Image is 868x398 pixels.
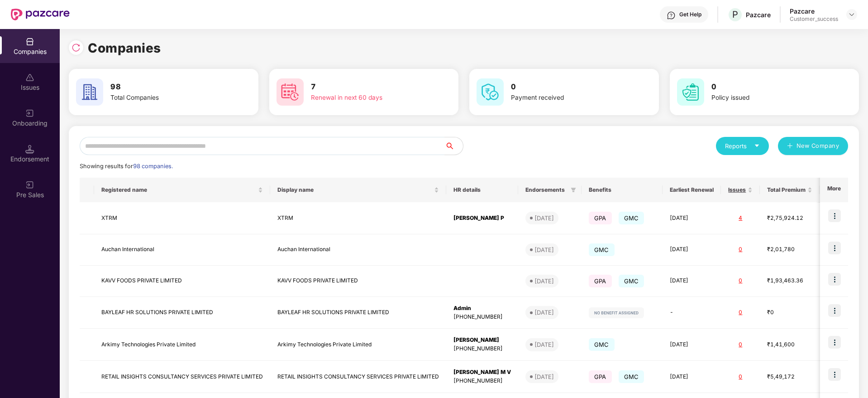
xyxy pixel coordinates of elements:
div: 0 [728,245,753,254]
td: RETAIL INSIGHTS CONSULTANCY SERVICES PRIVATE LIMITED [94,361,270,393]
div: Policy issued [711,93,825,103]
div: 4 [728,214,753,223]
div: ₹0 [767,308,812,317]
span: Registered name [101,186,256,194]
img: svg+xml;base64,PHN2ZyB4bWxucz0iaHR0cDovL3d3dy53My5vcmcvMjAwMC9zdmciIHdpZHRoPSI2MCIgaGVpZ2h0PSI2MC... [477,78,504,106]
td: Arkimy Technologies Private Limited [94,329,270,361]
td: Arkimy Technologies Private Limited [270,329,446,361]
th: Display name [270,178,446,202]
div: Pazcare [790,7,838,15]
td: KAVV FOODS PRIVATE LIMITED [270,266,446,297]
img: svg+xml;base64,PHN2ZyB4bWxucz0iaHR0cDovL3d3dy53My5vcmcvMjAwMC9zdmciIHdpZHRoPSI2MCIgaGVpZ2h0PSI2MC... [76,78,103,106]
span: GPA [589,275,612,287]
img: svg+xml;base64,PHN2ZyBpZD0iSGVscC0zMngzMiIgeG1sbnM9Imh0dHA6Ly93d3cudzMub3JnLzIwMDAvc3ZnIiB3aWR0aD... [667,11,676,20]
td: XTRM [94,202,270,234]
div: [PHONE_NUMBER] [453,313,511,321]
h3: 0 [511,81,625,93]
h3: 98 [110,81,224,93]
span: Total Premium [767,186,806,194]
div: 0 [728,277,753,285]
td: KAVV FOODS PRIVATE LIMITED [94,266,270,297]
div: Payment received [511,93,625,103]
span: P [732,9,738,20]
td: [DATE] [663,202,721,234]
td: Auchan International [270,234,446,266]
div: [PERSON_NAME] M V [453,368,511,377]
td: Auchan International [94,234,270,266]
div: [DATE] [534,277,554,286]
h3: 7 [311,81,425,93]
div: Reports [725,141,760,150]
img: svg+xml;base64,PHN2ZyBpZD0iQ29tcGFuaWVzIiB4bWxucz0iaHR0cDovL3d3dy53My5vcmcvMjAwMC9zdmciIHdpZHRoPS... [25,37,34,46]
img: icon [828,336,841,349]
div: Customer_success [790,15,838,23]
td: [DATE] [663,266,721,297]
h3: 0 [711,81,825,93]
div: Admin [453,304,511,313]
span: GMC [589,338,615,351]
span: Endorsements [525,186,567,194]
img: svg+xml;base64,PHN2ZyB4bWxucz0iaHR0cDovL3d3dy53My5vcmcvMjAwMC9zdmciIHdpZHRoPSIxMjIiIGhlaWdodD0iMj... [589,307,644,318]
div: ₹2,75,924.12 [767,214,812,223]
th: Issues [721,178,760,202]
div: [DATE] [534,308,554,317]
div: [DATE] [534,245,554,254]
img: icon [828,242,841,254]
th: Earliest Renewal [663,178,721,202]
div: [PERSON_NAME] P [453,214,511,223]
div: [PHONE_NUMBER] [453,377,511,385]
img: icon [828,368,841,381]
span: 98 companies. [133,163,173,170]
td: BAYLEAF HR SOLUTIONS PRIVATE LIMITED [94,297,270,329]
span: Showing results for [80,163,173,170]
span: GPA [589,212,612,224]
span: New Company [796,141,839,150]
img: svg+xml;base64,PHN2ZyB3aWR0aD0iMjAiIGhlaWdodD0iMjAiIHZpZXdCb3g9IjAgMCAyMCAyMCIgZmlsbD0ibm9uZSIgeG... [25,180,34,189]
div: 0 [728,340,753,349]
span: Display name [277,186,432,194]
img: svg+xml;base64,PHN2ZyB4bWxucz0iaHR0cDovL3d3dy53My5vcmcvMjAwMC9zdmciIHdpZHRoPSI2MCIgaGVpZ2h0PSI2MC... [277,78,304,106]
img: svg+xml;base64,PHN2ZyBpZD0iUmVsb2FkLTMyeDMyIiB4bWxucz0iaHR0cDovL3d3dy53My5vcmcvMjAwMC9zdmciIHdpZH... [72,43,81,52]
button: plusNew Company [778,137,848,155]
th: Total Premium [760,178,820,202]
th: HR details [446,178,518,202]
td: BAYLEAF HR SOLUTIONS PRIVATE LIMITED [270,297,446,329]
div: Renewal in next 60 days [311,93,425,103]
th: More [820,178,848,202]
span: GPA [589,370,612,383]
td: XTRM [270,202,446,234]
td: [DATE] [663,361,721,393]
h1: Companies [88,38,161,58]
img: svg+xml;base64,PHN2ZyB3aWR0aD0iMTQuNSIgaGVpZ2h0PSIxNC41IiB2aWV3Qm94PSIwIDAgMTYgMTYiIGZpbGw9Im5vbm... [25,145,34,154]
span: plus [787,143,793,150]
div: [DATE] [534,372,554,381]
img: New Pazcare Logo [11,9,70,20]
span: search [444,142,463,150]
span: caret-down [754,143,760,149]
td: - [663,297,721,329]
span: GMC [619,212,644,224]
img: icon [828,209,841,222]
div: Pazcare [746,10,771,19]
div: ₹2,01,780 [767,245,812,254]
span: filter [569,184,578,195]
div: [DATE] [534,340,554,349]
td: RETAIL INSIGHTS CONSULTANCY SERVICES PRIVATE LIMITED [270,361,446,393]
td: [DATE] [663,329,721,361]
span: GMC [589,243,615,256]
div: [PERSON_NAME] [453,336,511,345]
div: 0 [728,308,753,317]
th: Registered name [94,178,270,202]
img: svg+xml;base64,PHN2ZyB3aWR0aD0iMjAiIGhlaWdodD0iMjAiIHZpZXdCb3g9IjAgMCAyMCAyMCIgZmlsbD0ibm9uZSIgeG... [25,109,34,118]
div: Get Help [679,11,701,18]
div: [DATE] [534,214,554,223]
div: ₹1,93,463.36 [767,277,812,285]
span: filter [571,187,576,193]
img: icon [828,273,841,286]
span: GMC [619,370,644,383]
img: svg+xml;base64,PHN2ZyB4bWxucz0iaHR0cDovL3d3dy53My5vcmcvMjAwMC9zdmciIHdpZHRoPSI2MCIgaGVpZ2h0PSI2MC... [677,78,704,106]
span: Issues [728,186,746,194]
button: search [444,137,463,155]
td: [DATE] [663,234,721,266]
img: svg+xml;base64,PHN2ZyBpZD0iRHJvcGRvd24tMzJ4MzIiIHhtbG5zPSJodHRwOi8vd3d3LnczLm9yZy8yMDAwL3N2ZyIgd2... [848,11,855,18]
